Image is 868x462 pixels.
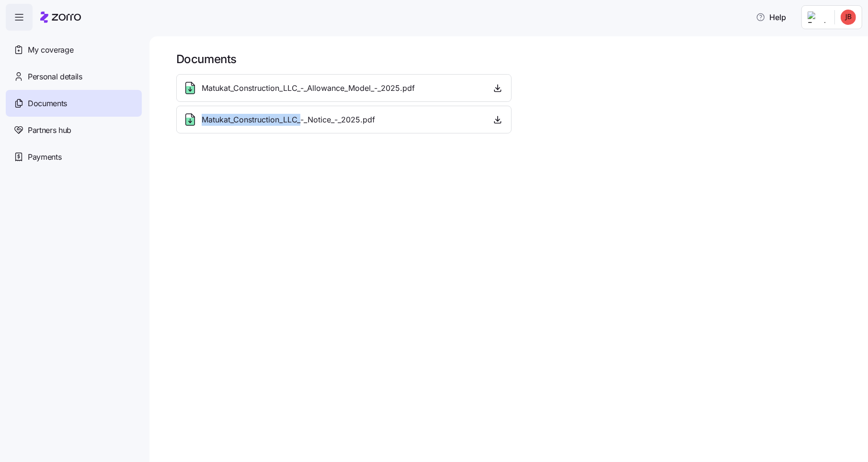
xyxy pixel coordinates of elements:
span: Documents [28,98,67,110]
span: Partners hub [28,124,71,136]
span: Help [756,11,786,23]
span: Matukat_Construction_LLC_-_Notice_-_2025.pdf [202,114,375,126]
img: Employer logo [808,11,827,23]
span: Matukat_Construction_LLC_-_Allowance_Model_-_2025.pdf [202,82,415,94]
a: Partners hub [6,117,142,143]
span: My coverage [28,44,73,56]
span: Payments [28,151,61,163]
h1: Documents [176,52,855,66]
span: Personal details [28,71,82,83]
img: cd7b13975a0e2e981a9d5d35c6aadc01 [841,10,856,25]
a: Documents [6,90,142,117]
a: My coverage [6,36,142,63]
a: Payments [6,143,142,170]
button: Help [748,8,794,27]
a: Personal details [6,63,142,90]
